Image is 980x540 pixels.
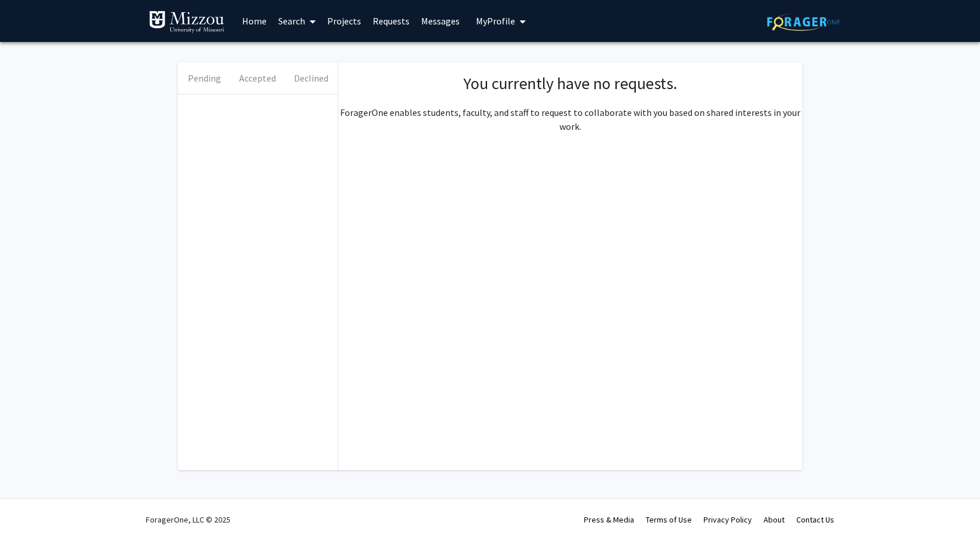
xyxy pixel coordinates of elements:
[584,514,634,525] a: Press & Media
[764,514,785,525] a: About
[285,62,338,94] button: Declined
[415,1,466,41] a: Messages
[796,514,834,525] a: Contact Us
[178,62,231,94] button: Pending
[476,15,515,27] span: My Profile
[367,1,415,41] a: Requests
[338,105,802,133] p: ForagerOne enables students, faculty, and staff to request to collaborate with you based on share...
[236,1,272,41] a: Home
[703,514,752,525] a: Privacy Policy
[767,13,840,31] img: ForagerOne Logo
[231,62,284,94] button: Accepted
[149,10,225,34] img: University of Missouri Logo
[146,499,230,540] div: ForagerOne, LLC © 2025
[646,514,692,525] a: Terms of Use
[272,1,321,41] a: Search
[321,1,367,41] a: Projects
[350,74,790,94] h1: You currently have no requests.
